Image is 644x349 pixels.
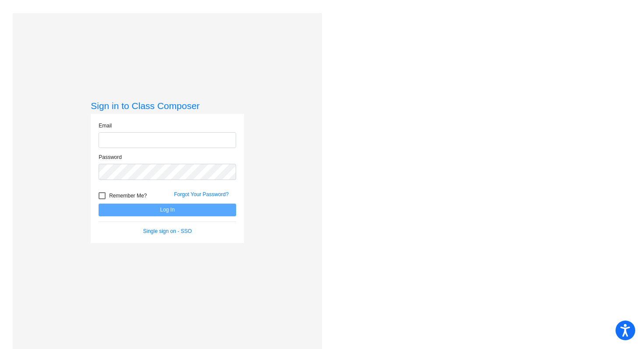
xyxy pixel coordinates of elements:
label: Email [99,122,112,130]
h3: Sign in to Class Composer [91,100,244,111]
a: Forgot Your Password? [174,191,229,197]
label: Password [99,153,122,161]
span: Remember Me? [109,190,147,201]
a: Single sign on - SSO [143,228,192,234]
button: Log In [99,204,236,216]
